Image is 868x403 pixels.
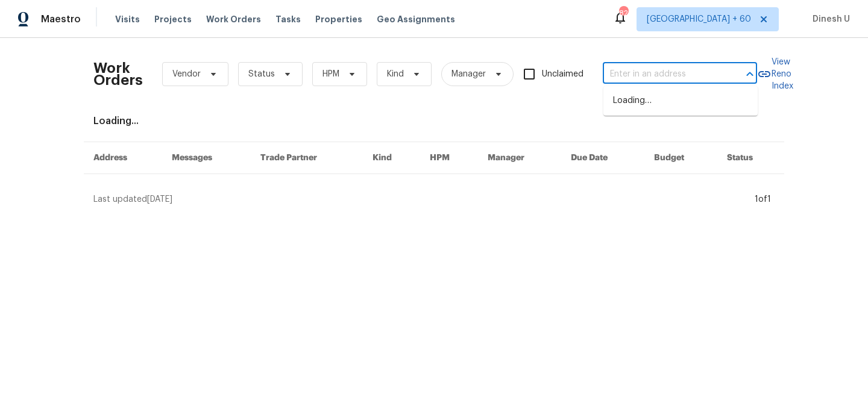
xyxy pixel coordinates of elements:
[275,15,301,23] span: Tasks
[755,193,771,205] div: 1 of 1
[542,68,583,81] span: Unclaimed
[377,13,455,25] span: Geo Assignments
[93,193,751,205] div: Last updated
[387,68,404,80] span: Kind
[154,13,192,25] span: Projects
[115,13,140,25] span: Visits
[172,68,201,80] span: Vendor
[644,142,717,174] th: Budget
[162,142,251,174] th: Messages
[315,13,362,25] span: Properties
[741,66,758,83] button: Close
[248,68,275,80] span: Status
[147,195,172,204] span: [DATE]
[478,142,561,174] th: Manager
[41,13,81,25] span: Maestro
[808,13,850,25] span: Dinesh U
[93,62,143,86] h2: Work Orders
[757,56,793,92] a: View Reno Index
[603,65,723,84] input: Enter in an address
[93,115,775,127] div: Loading...
[451,68,486,80] span: Manager
[420,142,478,174] th: HPM
[84,142,162,174] th: Address
[322,68,339,80] span: HPM
[717,142,784,174] th: Status
[363,142,420,174] th: Kind
[561,142,644,174] th: Due Date
[619,7,627,19] div: 823
[647,13,751,25] span: [GEOGRAPHIC_DATA] + 60
[206,13,261,25] span: Work Orders
[603,86,758,116] div: Loading…
[251,142,363,174] th: Trade Partner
